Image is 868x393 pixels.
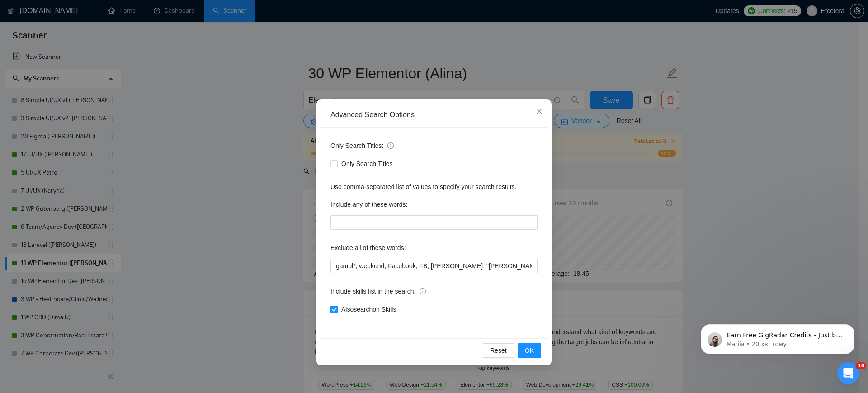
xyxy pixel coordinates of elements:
[338,304,400,314] span: Also search on Skills
[536,108,543,115] span: close
[330,197,407,212] label: Include any of these words:
[420,288,426,294] span: info-circle
[330,182,538,192] div: Use comma-separated list of values to specify your search results.
[330,241,406,255] label: Exclude all of these words:
[490,346,507,355] span: Reset
[330,141,394,151] span: Only Search Titles:
[518,343,541,358] button: OK
[338,159,396,169] span: Only Search Titles
[837,362,859,384] iframe: Intercom live chat
[387,142,394,149] span: info-circle
[330,286,426,296] span: Include skills list in the search:
[483,343,514,358] button: Reset
[330,110,538,120] div: Advanced Search Options
[527,99,552,124] button: Close
[525,346,534,355] span: OK
[687,305,868,369] iframe: Intercom notifications повідомлення
[856,362,866,369] span: 10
